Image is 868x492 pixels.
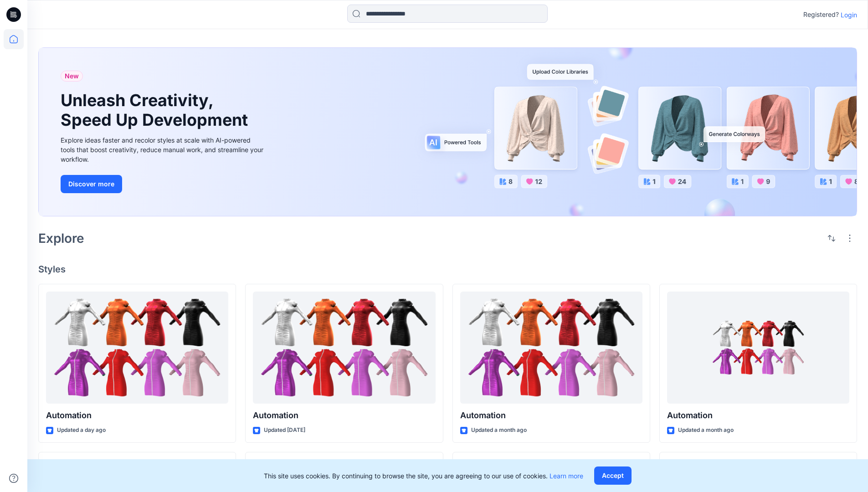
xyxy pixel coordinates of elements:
[667,409,849,422] p: Automation
[61,135,266,164] div: Explore ideas faster and recolor styles at scale with AI-powered tools that boost creativity, red...
[253,292,435,404] a: Automation
[46,409,228,422] p: Automation
[253,409,435,422] p: Automation
[57,425,106,435] p: Updated a day ago
[594,466,632,485] button: Accept
[65,71,79,82] span: New
[61,91,252,130] h1: Unleash Creativity, Speed Up Development
[61,175,266,193] a: Discover more
[803,9,839,20] p: Registered?
[264,471,583,481] p: This site uses cookies. By continuing to browse the site, you are agreeing to our use of cookies.
[678,425,734,435] p: Updated a month ago
[841,10,857,20] p: Login
[61,175,122,193] button: Discover more
[460,409,642,422] p: Automation
[471,425,527,435] p: Updated a month ago
[460,292,642,404] a: Automation
[667,292,849,404] a: Automation
[38,231,84,246] h2: Explore
[46,292,228,404] a: Automation
[550,472,583,480] a: Learn more
[38,264,857,275] h4: Styles
[264,425,305,435] p: Updated [DATE]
